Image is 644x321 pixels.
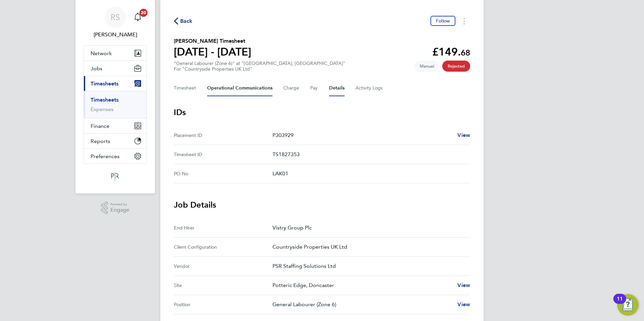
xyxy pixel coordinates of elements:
div: Timesheets [84,91,147,118]
button: Pay [310,80,318,96]
p: Countryside Properties UK Ltd [272,243,465,251]
button: Timesheets Menu [458,16,470,26]
a: Expenses [91,106,114,112]
span: Finance [91,123,109,129]
span: Ryan Sammons [84,31,147,39]
app-decimal: £149. [432,45,470,58]
span: 20 [139,9,148,17]
span: Network [91,50,112,57]
button: Activity Logs [355,80,384,96]
div: Position [174,300,272,309]
div: For "Countryside Properties UK Ltd" [174,66,345,72]
p: General Labourer (Zone 6) [272,300,452,309]
p: LAK01 [272,170,465,178]
button: Timesheets [84,76,147,91]
div: "General Labourer (Zone 6)" at "[GEOGRAPHIC_DATA], [GEOGRAPHIC_DATA]" [174,61,345,72]
span: Engage [110,207,129,213]
a: Go to home page [84,171,147,181]
div: Placement ID [174,131,272,139]
button: Network [84,46,147,61]
p: P303929 [272,131,452,139]
span: Timesheets [91,80,119,87]
a: View [457,300,470,309]
span: This timesheet has been rejected. [442,61,470,72]
span: Follow [436,18,450,24]
div: End Hirer [174,224,272,232]
span: Reports [91,138,110,144]
span: Preferences [91,153,120,159]
button: Charge [283,80,299,96]
a: 20 [131,6,144,28]
span: RS [110,13,120,22]
div: Client Configuration [174,243,272,251]
button: Timesheet [174,80,196,96]
button: Jobs [84,61,147,76]
a: Powered byEngage [101,202,130,214]
button: Reports [84,134,147,148]
div: 11 [617,299,623,308]
h3: Job Details [174,200,470,210]
a: Timesheets [91,97,119,103]
p: PSR Staffing Solutions Ltd [272,262,465,270]
button: Preferences [84,149,147,164]
button: Follow [430,16,455,26]
button: Open Resource Center, 11 new notifications [617,294,639,316]
span: Jobs [91,65,102,72]
div: Timesheet ID [174,150,272,158]
div: Vendor [174,262,272,270]
span: View [457,282,470,288]
button: Operational Communications [207,80,272,96]
span: 68 [461,48,470,58]
button: Finance [84,118,147,133]
p: Vistry Group Plc [272,224,465,232]
span: This timesheet was manually created. [414,61,440,72]
span: View [457,132,470,138]
span: Powered by [110,202,129,207]
div: Site [174,281,272,289]
a: View [457,281,470,289]
h2: [PERSON_NAME] Timesheet [174,37,251,45]
a: View [457,131,470,139]
span: Back [180,17,193,25]
img: psrsolutions-logo-retina.png [109,171,121,181]
div: PO No [174,170,272,178]
a: RS[PERSON_NAME] [84,6,147,39]
p: TS1827353 [272,150,465,158]
span: View [457,301,470,308]
p: Potteric Edge, Doncaster [272,281,452,289]
h1: [DATE] - [DATE] [174,45,251,59]
h3: IDs [174,107,470,118]
button: Details [329,80,345,96]
button: Back [174,17,193,25]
